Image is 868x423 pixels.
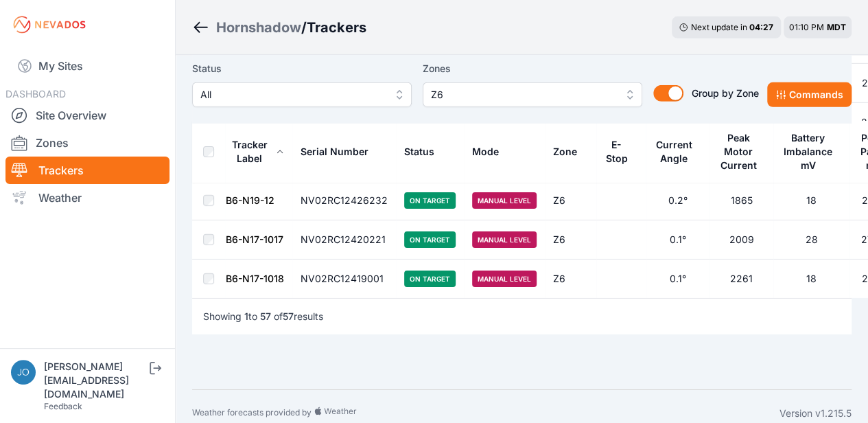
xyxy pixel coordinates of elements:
td: 28 [773,220,849,260]
span: Group by Zone [692,87,759,99]
td: Z6 [545,260,596,299]
button: Commands [767,82,852,107]
button: Tracker Label [226,128,284,175]
a: Feedback [44,401,82,411]
nav: Breadcrumb [192,10,366,45]
td: NV02RC12420221 [292,220,396,260]
div: Serial Number [301,145,368,159]
button: Battery Imbalance mV [782,122,841,182]
div: Peak Motor Current [718,131,759,172]
span: Manual Level [472,192,537,209]
a: Site Overview [5,102,169,129]
span: 01:10 PM [789,22,824,32]
div: Status [404,145,434,159]
td: 0.2° [646,181,709,220]
span: On Target [404,192,456,209]
td: Z6 [545,220,596,260]
div: E-Stop [605,138,629,165]
span: MDT [827,22,846,32]
span: Manual Level [472,231,537,248]
a: B6-N17-1018 [226,273,284,284]
div: Current Angle [654,138,694,165]
div: [PERSON_NAME][EMAIL_ADDRESS][DOMAIN_NAME] [44,360,147,401]
p: Showing to of results [203,310,323,323]
a: B6-N19-12 [226,194,274,206]
td: 2261 [709,260,773,299]
span: On Target [404,231,456,248]
div: 04 : 27 [749,22,774,33]
div: Version v1.215.5 [779,407,852,420]
div: Mode [472,145,499,159]
span: 57 [260,310,271,322]
td: 0.1° [646,220,709,260]
div: Weather forecasts provided by [192,407,779,420]
button: Status [404,135,445,168]
a: Trackers [5,157,169,184]
button: E-Stop [605,128,637,175]
span: Manual Level [472,271,537,287]
a: B6-N17-1017 [226,233,283,245]
label: Status [192,60,412,77]
td: NV02RC12419001 [292,260,396,299]
div: Battery Imbalance mV [782,131,834,172]
button: Current Angle [654,128,701,175]
span: 1 [244,310,248,322]
label: Zones [423,60,642,77]
span: All [200,87,384,103]
td: 1865 [709,181,773,220]
img: jos@nevados.solar [11,360,36,385]
td: NV02RC12426232 [292,181,396,220]
a: My Sites [5,49,169,82]
img: Nevados [11,14,88,36]
button: Zone [553,135,588,168]
span: On Target [404,271,456,287]
span: DASHBOARD [5,88,66,100]
td: 18 [773,260,849,299]
button: Peak Motor Current [718,122,765,182]
div: Tracker Label [226,138,273,165]
span: Z6 [431,87,615,103]
a: Hornshadow [216,18,301,37]
a: Zones [5,129,169,157]
button: Serial Number [301,135,379,168]
div: Zone [553,145,577,159]
td: Z6 [545,181,596,220]
button: Mode [472,135,510,168]
span: / [301,18,307,37]
td: 18 [773,181,849,220]
h3: Trackers [307,18,366,37]
a: Weather [5,184,169,211]
span: 57 [283,310,294,322]
td: 0.1° [646,260,709,299]
span: Next update in [691,22,747,32]
button: Z6 [423,82,642,107]
td: 2009 [709,220,773,260]
button: All [192,82,412,107]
